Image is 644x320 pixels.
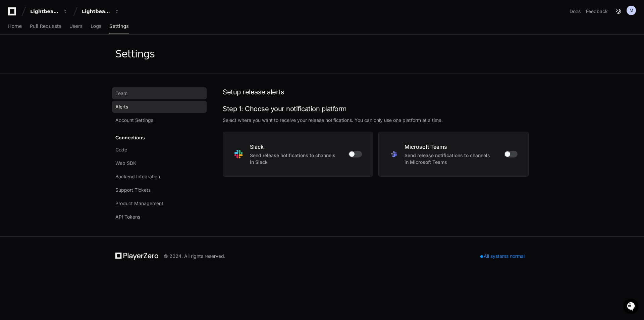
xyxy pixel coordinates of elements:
[7,7,20,20] img: PlayerZero
[82,8,111,15] div: Lightbeam Health Solutions
[91,19,101,34] a: Logs
[405,143,494,151] h2: Microsoft Teams
[250,152,338,166] p: Send release notifications to channels in Slack
[30,19,61,34] a: Pull Requests
[104,72,122,80] button: See all
[114,52,122,60] button: Start new chat
[8,19,22,34] a: Home
[7,73,43,79] div: Past conversations
[7,27,122,38] div: Welcome
[56,90,58,95] span: •
[13,108,19,114] img: 1736555170064-99ba0984-63c1-480f-8ee9-699278ef63ed
[115,187,151,193] span: Support Tickets
[59,108,73,113] span: [DATE]
[476,252,529,261] div: All systems normal
[109,19,128,34] a: Settings
[627,6,636,15] button: M
[570,8,581,15] a: Docs
[91,24,101,28] span: Logs
[21,90,54,95] span: [PERSON_NAME]
[115,200,163,207] span: Product Management
[112,171,207,183] a: Backend Integration
[115,90,127,97] span: Team
[405,152,494,166] p: Send release notifications to channels in Microsoft Teams
[67,123,81,128] span: Pylon
[30,50,110,57] div: Start new chat
[164,253,225,260] div: © 2024. All rights reserved.
[223,117,529,124] div: Select where you want to receive your release notifications. You can only use one platform at a t...
[115,214,140,220] span: API Tokens
[79,5,122,17] button: Lightbeam Health Solutions
[223,87,529,97] h1: Setup release alerts
[7,84,17,99] img: Robert Klasen
[56,108,58,113] span: •
[30,24,61,28] span: Pull Requests
[47,123,81,128] a: Powered byPylon
[69,24,83,28] span: Users
[30,57,92,62] div: We're available if you need us!
[30,8,59,15] div: Lightbeam Health
[112,184,207,196] a: Support Tickets
[109,24,128,28] span: Settings
[112,87,207,99] a: Team
[112,197,207,210] a: Product Management
[115,117,153,124] span: Account Settings
[630,8,633,13] h1: M
[623,298,641,316] iframe: Open customer support
[112,157,207,169] a: Web SDK
[223,105,529,113] h2: Step 1: Choose your notification platform
[112,114,207,126] a: Account Settings
[115,103,128,110] span: Alerts
[14,50,26,62] img: 8294786374016_798e290d9caffa94fd1d_72.jpg
[7,50,19,62] img: 1736555170064-99ba0984-63c1-480f-8ee9-699278ef63ed
[69,19,83,34] a: Users
[7,102,17,112] img: Matt Kasner
[21,108,54,113] span: [PERSON_NAME]
[586,8,608,15] button: Feedback
[115,160,136,167] span: Web SDK
[250,143,338,151] h2: Slack
[8,24,22,28] span: Home
[13,90,19,96] img: 1736555170064-99ba0984-63c1-480f-8ee9-699278ef63ed
[112,144,207,156] a: Code
[28,5,70,17] button: Lightbeam Health
[112,211,207,223] a: API Tokens
[59,90,73,95] span: [DATE]
[115,48,155,60] div: Settings
[112,101,207,113] a: Alerts
[115,173,160,180] span: Backend Integration
[115,146,127,153] span: Code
